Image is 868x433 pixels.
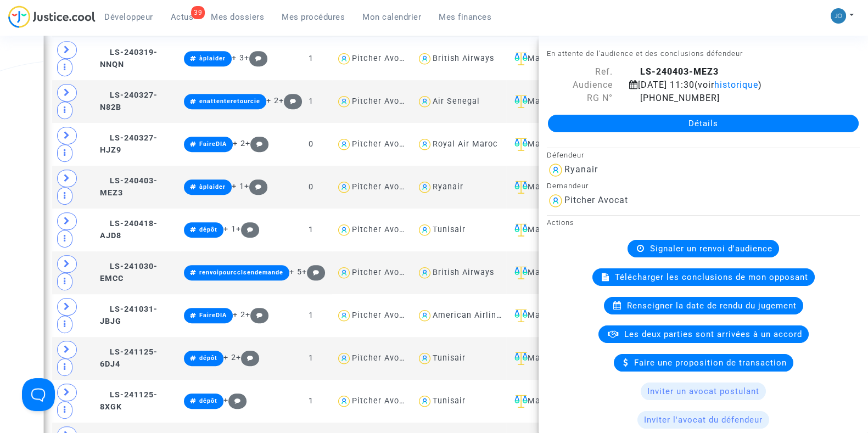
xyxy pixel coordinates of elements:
[273,9,354,25] a: Mes procédures
[290,123,332,166] td: 0
[548,115,859,132] a: Détails
[433,353,466,363] div: Tunisair
[199,98,260,105] span: enattenteretourcie
[547,192,564,210] img: icon-user.svg
[433,97,480,106] div: Air Senegal
[510,95,566,108] div: Martigues
[279,96,303,105] span: +
[433,225,466,234] div: Tunisair
[8,5,96,28] img: jc-logo.svg
[510,266,566,279] div: Martigues
[615,272,808,282] span: Télécharger les conclusions de mon opposant
[644,415,763,425] span: Inviter l'avocat du défendeur
[514,181,528,194] img: icon-faciliter-sm.svg
[57,65,85,72] div: Domaine
[514,223,528,237] img: icon-faciliter-sm.svg
[510,309,566,322] div: Martigues
[514,309,528,322] img: icon-faciliter-sm.svg
[539,65,621,78] div: Ref.
[352,353,412,363] div: Pitcher Avocat
[137,65,168,72] div: Mots-clés
[100,91,158,112] span: LS-240327-N82B
[290,337,332,380] td: 1
[417,351,433,367] img: icon-user.svg
[510,352,566,365] div: Martigues
[352,182,412,192] div: Pitcher Avocat
[514,352,528,365] img: icon-faciliter-sm.svg
[634,358,787,368] span: Faire une proposition de transaction
[547,218,574,227] small: Actions
[290,37,332,80] td: 1
[430,9,500,25] a: Mes finances
[125,64,133,72] img: tab_keywords_by_traffic_grey.svg
[417,222,433,238] img: icon-user.svg
[233,310,245,319] span: + 2
[290,80,332,123] td: 1
[352,54,412,63] div: Pitcher Avocat
[290,251,332,294] td: 1
[100,48,158,69] span: LS-240319-NNQN
[336,179,352,195] img: icon-user.svg
[433,182,463,192] div: Ryanair
[199,55,226,62] span: àplaider
[336,265,352,281] img: icon-user.svg
[244,53,268,63] span: +
[352,268,412,277] div: Pitcher Avocat
[510,138,566,151] div: Martigues
[417,94,433,110] img: icon-user.svg
[514,266,528,279] img: icon-faciliter-sm.svg
[211,12,264,22] span: Mes dossiers
[417,265,433,281] img: icon-user.svg
[336,222,352,238] img: icon-user.svg
[336,94,352,110] img: icon-user.svg
[199,397,217,404] span: dépôt
[100,176,158,198] span: LS-240403-MEZ3
[266,96,279,105] span: + 2
[510,181,566,194] div: Martigues
[18,18,26,26] img: logo_orange.svg
[417,308,433,324] img: icon-user.svg
[417,393,433,409] img: icon-user.svg
[199,269,283,276] span: renvoipourcclsendemande
[245,139,269,148] span: +
[624,329,802,339] span: Les deux parties sont arrivées à un accord
[564,164,598,175] div: Ryanair
[244,182,268,191] span: +
[44,64,53,72] img: tab_domain_overview_orange.svg
[336,393,352,409] img: icon-user.svg
[22,378,55,411] iframe: Help Scout Beacon - Open
[695,80,762,90] span: (voir )
[352,97,412,106] div: Pitcher Avocat
[650,244,772,254] span: Signaler un renvoi d'audience
[433,54,494,63] div: British Airways
[199,226,217,233] span: dépôt
[417,179,433,195] img: icon-user.svg
[362,12,421,22] span: Mon calendrier
[627,301,797,311] span: Renseigner la date de rendu du jugement
[354,9,430,25] a: Mon calendrier
[514,395,528,408] img: icon-faciliter-sm.svg
[547,182,589,190] small: Demandeur
[171,12,194,22] span: Actus
[336,308,352,324] img: icon-user.svg
[352,311,412,320] div: Pitcher Avocat
[236,353,260,362] span: +
[510,223,566,237] div: Martigues
[621,78,841,92] div: [DATE] 11:30
[245,310,269,319] span: +
[233,139,245,148] span: + 2
[199,183,226,190] span: àplaider
[232,53,244,63] span: + 3
[302,267,326,277] span: +
[232,182,244,191] span: + 1
[417,51,433,67] img: icon-user.svg
[29,29,124,37] div: Domaine: [DOMAIN_NAME]
[223,224,236,234] span: + 1
[714,80,758,90] span: historique
[96,9,162,25] a: Développeur
[510,52,566,65] div: Martigues
[202,9,273,25] a: Mes dossiers
[433,268,494,277] div: British Airways
[191,6,205,19] div: 39
[352,396,412,406] div: Pitcher Avocat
